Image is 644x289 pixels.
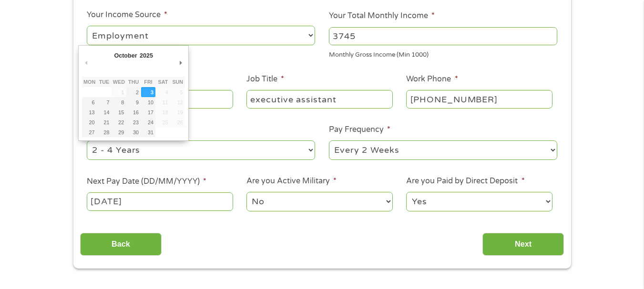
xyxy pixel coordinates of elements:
[406,90,552,108] input: (231) 754-4010
[141,127,156,137] button: 31
[126,117,141,127] button: 23
[482,233,564,256] input: Next
[329,27,557,45] input: 1800
[80,233,162,256] input: Back
[138,49,154,62] div: 2025
[246,90,392,108] input: Cashier
[87,177,206,187] label: Next Pay Date (DD/MM/YYYY)
[141,107,156,117] button: 17
[87,192,233,210] input: Use the arrow keys to pick a date
[113,49,139,62] div: October
[406,74,458,84] label: Work Phone
[112,107,126,117] button: 15
[126,107,141,117] button: 16
[406,176,524,186] label: Are you Paid by Direct Deposit
[82,56,91,69] button: Previous Month
[246,176,337,186] label: Are you Active Military
[141,97,156,107] button: 10
[158,79,168,85] abbr: Saturday
[329,47,557,60] div: Monthly Gross Income (Min 1000)
[82,127,97,137] button: 27
[329,11,435,21] label: Your Total Monthly Income
[141,87,156,97] button: 3
[112,117,126,127] button: 22
[128,79,139,85] abbr: Thursday
[112,97,126,107] button: 8
[246,74,284,84] label: Job Title
[144,79,152,85] abbr: Friday
[172,79,183,85] abbr: Sunday
[126,127,141,137] button: 30
[87,10,167,20] label: Your Income Source
[113,79,125,85] abbr: Wednesday
[126,87,141,97] button: 2
[82,97,97,107] button: 6
[141,117,156,127] button: 24
[97,97,112,107] button: 7
[97,127,112,137] button: 28
[126,97,141,107] button: 9
[97,117,112,127] button: 21
[329,125,390,135] label: Pay Frequency
[97,107,112,117] button: 14
[99,79,110,85] abbr: Tuesday
[82,107,97,117] button: 13
[176,56,185,69] button: Next Month
[83,79,95,85] abbr: Monday
[112,127,126,137] button: 29
[87,47,315,60] div: Your Employment / Other Status
[82,117,97,127] button: 20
